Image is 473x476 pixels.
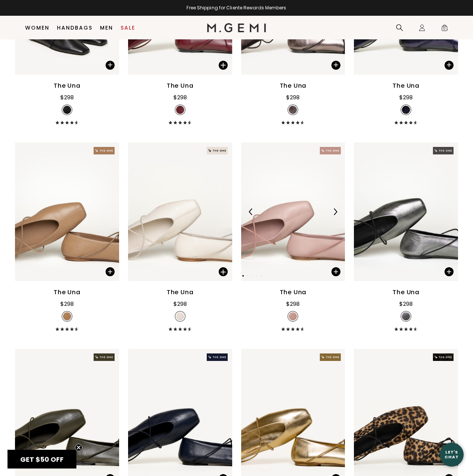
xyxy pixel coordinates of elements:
[20,455,64,464] span: GET $50 OFF
[399,93,413,102] div: $298
[94,353,115,361] img: The One tag
[440,450,464,459] div: Let's Chat
[167,288,194,297] div: The Una
[433,147,454,154] img: The One tag
[176,106,184,114] img: v_7385131614267_SWATCH_50x.jpg
[433,353,454,361] img: The One tag
[176,312,184,320] img: v_7263728959547_SWATCH_50x.jpg
[167,81,194,90] div: The Una
[354,142,458,281] img: The Una
[392,288,419,297] div: The Una
[289,106,297,114] img: v_7385131515963_SWATCH_50x.jpg
[241,142,345,331] a: Previous ArrowNext ArrowThe Una$298
[54,81,81,90] div: The Una
[15,142,119,281] img: The Una
[248,208,254,215] img: Previous Arrow
[25,25,49,31] a: Women
[280,288,307,297] div: The Una
[60,93,74,102] div: $298
[173,93,187,102] div: $298
[60,299,74,308] div: $298
[289,312,297,320] img: v_7263728992315_SWATCH_50x.jpg
[241,142,345,281] img: The Una
[354,142,458,331] a: The Una$298
[320,353,341,361] img: The One tag
[332,208,339,215] img: Next Arrow
[100,25,113,31] a: Men
[94,147,115,154] img: The One tag
[128,142,232,281] img: The Una
[57,25,93,31] a: Handbags
[392,81,419,90] div: The Una
[441,25,448,33] span: 0
[54,288,81,297] div: The Una
[173,299,187,308] div: $298
[15,142,119,331] a: The Una$298
[63,106,71,114] img: v_7263728894011_SWATCH_50x.jpg
[121,25,135,31] a: Sale
[280,81,307,90] div: The Una
[399,299,413,308] div: $298
[207,23,266,32] img: M.Gemi
[128,142,232,331] a: The Una$298
[207,147,228,154] img: The One tag
[402,106,410,114] img: v_7385131548731_SWATCH_50x.jpg
[63,312,71,320] img: v_7263728926779_SWATCH_50x.jpg
[286,93,300,102] div: $298
[320,147,341,154] img: The One tag
[286,299,300,308] div: $298
[75,444,82,451] button: Close teaser
[207,353,228,361] img: The One tag
[7,450,76,469] div: GET $50 OFFClose teaser
[402,312,410,320] img: v_7263729057851_SWATCH_50x.jpg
